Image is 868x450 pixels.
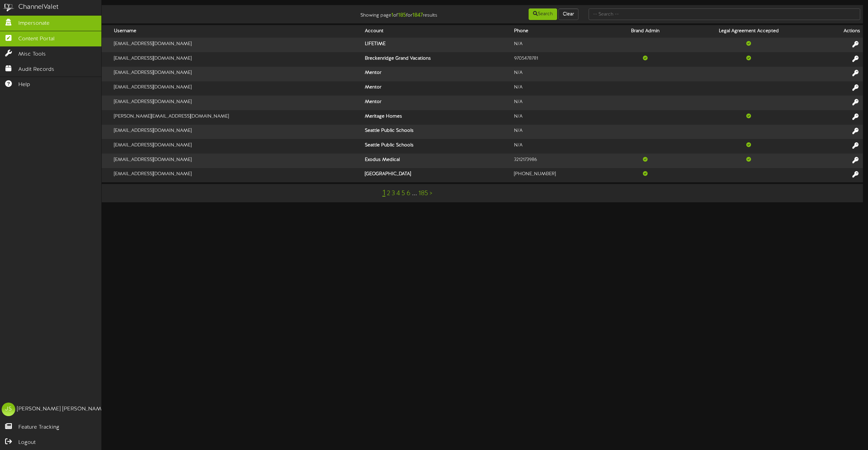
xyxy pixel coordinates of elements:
th: Mentor [362,67,511,81]
td: [EMAIL_ADDRESS][DOMAIN_NAME] [111,81,362,96]
div: ChannelValet [18,2,59,12]
td: [EMAIL_ADDRESS][DOMAIN_NAME] [111,139,362,154]
span: Misc Tools [18,50,46,58]
td: [EMAIL_ADDRESS][DOMAIN_NAME] [111,125,362,139]
th: Legal Agreement Accepted [680,25,817,38]
th: Username [111,25,362,38]
input: -- Search -- [589,8,860,20]
div: Showing page of for results [301,8,442,19]
span: Audit Records [18,66,54,74]
th: LIFETIME [362,38,511,52]
a: 3 [392,190,395,197]
th: [GEOGRAPHIC_DATA] [362,168,511,182]
th: Seattle Public Schools [362,139,511,154]
span: Help [18,81,30,89]
th: Meritage Homes [362,110,511,125]
strong: 1 [391,12,393,18]
td: N/A [511,81,610,96]
a: 4 [396,190,400,197]
a: > [430,190,432,197]
th: Mentor [362,96,511,110]
td: [EMAIL_ADDRESS][DOMAIN_NAME] [111,52,362,67]
th: Breckenridge Grand Vacations [362,52,511,67]
td: [EMAIL_ADDRESS][DOMAIN_NAME] [111,154,362,168]
span: Content Portal [18,35,55,43]
td: [PHONE_NUMBER] [511,168,610,182]
span: Feature Tracking [18,424,59,431]
button: Clear [558,8,578,20]
a: ... [412,190,417,197]
td: [EMAIL_ADDRESS][DOMAIN_NAME] [111,38,362,52]
td: N/A [511,96,610,110]
td: N/A [511,67,610,81]
a: 5 [401,190,405,197]
th: Exodus Medical [362,154,511,168]
div: [PERSON_NAME] [PERSON_NAME] [17,405,106,413]
strong: 185 [398,12,406,18]
th: Seattle Public Schools [362,125,511,139]
a: 2 [387,190,390,197]
th: Account [362,25,511,38]
td: N/A [511,110,610,125]
td: 9705478781 [511,52,610,67]
td: [EMAIL_ADDRESS][DOMAIN_NAME] [111,168,362,182]
div: JS [2,403,15,416]
th: Mentor [362,81,511,96]
strong: 1847 [412,12,423,18]
span: Impersonate [18,20,50,27]
span: Logout [18,439,36,447]
a: 6 [407,190,411,197]
td: [EMAIL_ADDRESS][DOMAIN_NAME] [111,96,362,110]
a: 185 [418,190,428,197]
td: N/A [511,125,610,139]
td: [PERSON_NAME][EMAIL_ADDRESS][DOMAIN_NAME] [111,110,362,125]
th: Brand Admin [610,25,680,38]
td: N/A [511,38,610,52]
th: Actions [817,25,863,38]
td: [EMAIL_ADDRESS][DOMAIN_NAME] [111,67,362,81]
a: 1 [382,189,386,198]
td: N/A [511,139,610,154]
button: Search [529,8,557,20]
th: Phone [511,25,610,38]
td: 3212173986 [511,154,610,168]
